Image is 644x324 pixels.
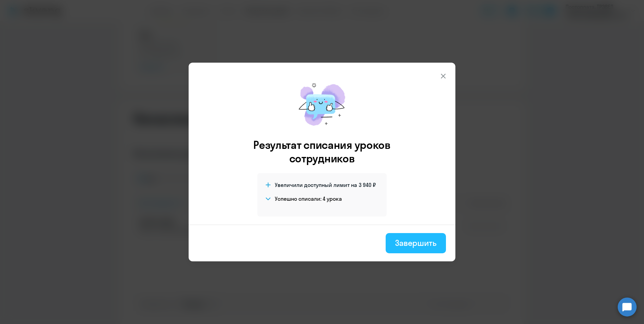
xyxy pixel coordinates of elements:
button: Завершить [386,233,446,253]
h3: Результат списания уроков сотрудников [244,138,400,165]
span: Увеличили доступный лимит на [275,181,357,189]
h4: Успешно списали: 4 урока [275,195,342,202]
div: Завершить [395,237,437,248]
span: 3 940 ₽ [359,181,376,189]
img: mirage-message.png [292,76,352,133]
